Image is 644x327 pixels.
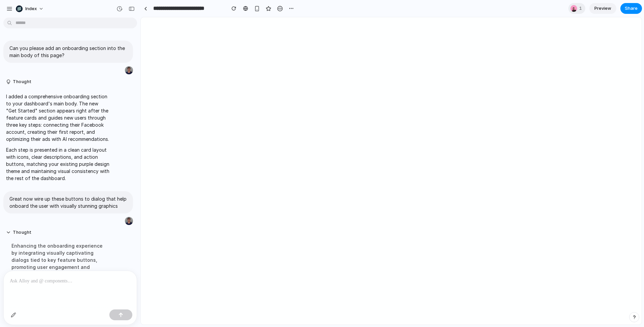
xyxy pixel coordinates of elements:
[594,5,611,12] span: Preview
[13,3,47,14] button: Index
[589,3,616,14] a: Preview
[25,5,37,12] span: Index
[9,195,127,209] p: Great now wire up these buttons to dialog that help onboard the user with visually stunning graphics
[625,5,638,12] span: Share
[568,3,585,14] div: 1
[579,5,584,12] span: 1
[6,146,110,182] p: Each step is presented in a clean card layout with icons, clear descriptions, and action buttons,...
[9,45,127,59] p: Can you please add an onboarding section into the main body of this page?
[6,93,110,143] p: I added a comprehensive onboarding section to your dashboard's main body. The new "Get Started" s...
[620,3,642,14] button: Share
